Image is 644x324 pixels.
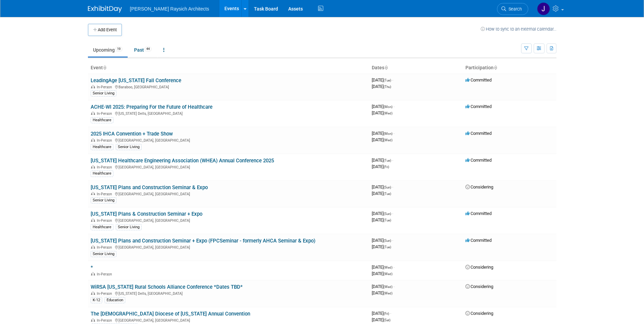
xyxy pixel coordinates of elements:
[384,111,392,115] span: (Wed)
[91,85,95,88] img: In-Person Event
[372,265,394,270] span: [DATE]
[372,244,391,249] span: [DATE]
[372,158,393,163] span: [DATE]
[393,104,394,109] span: -
[393,284,394,289] span: -
[116,224,142,230] div: Senior Living
[465,284,493,289] span: Considering
[465,184,493,190] span: Considering
[384,218,391,222] span: (Tue)
[384,212,391,216] span: (Sun)
[384,185,391,189] span: (Sun)
[372,191,391,196] span: [DATE]
[91,284,243,290] a: WiRSA [US_STATE] Rural Schools Alliance Conference *Dates TBD*
[465,77,492,83] span: Committed
[465,131,492,136] span: Committed
[537,2,550,15] img: Jenna Hammer
[465,158,492,163] span: Committed
[384,85,391,89] span: (Thu)
[372,131,394,136] span: [DATE]
[384,239,391,242] span: (Sun)
[384,132,392,136] span: (Mon)
[392,211,393,216] span: -
[91,110,366,116] div: [US_STATE] Dells, [GEOGRAPHIC_DATA]
[91,137,366,143] div: [GEOGRAPHIC_DATA], [GEOGRAPHIC_DATA]
[463,62,556,74] th: Participation
[91,131,173,137] a: 2025 IHCA Convention + Trade Show
[130,6,209,12] span: [PERSON_NAME] Raysich Architects
[91,290,366,296] div: [US_STATE] Dells, [GEOGRAPHIC_DATA]
[91,291,95,295] img: In-Person Event
[497,3,528,15] a: Search
[91,184,208,191] a: [US_STATE] Plans and Construction Seminar & Expo
[97,218,114,223] span: In-Person
[91,211,202,217] a: [US_STATE] Plans & Construction Seminar + Expo
[88,62,369,74] th: Event
[88,43,128,56] a: Upcoming19
[372,110,392,115] span: [DATE]
[91,138,95,142] img: In-Person Event
[91,218,95,222] img: In-Person Event
[390,311,391,316] span: -
[372,238,393,243] span: [DATE]
[91,318,95,322] img: In-Person Event
[103,65,106,70] a: Sort by Event Name
[465,311,493,316] span: Considering
[392,184,393,190] span: -
[465,238,492,243] span: Committed
[465,211,492,216] span: Committed
[91,297,102,303] div: K-12
[91,238,315,244] a: [US_STATE] Plans and Construction Seminar + Expo (FPCSeminar - formerly AHCA Seminar & Expo)
[97,111,114,116] span: In-Person
[105,297,125,303] div: Education
[465,104,492,109] span: Committed
[88,24,122,36] button: Add Event
[372,137,392,142] span: [DATE]
[91,245,95,249] img: In-Person Event
[115,47,123,52] span: 19
[91,104,213,110] a: ACHE-WI 2025: Preparing For the Future of Healthcare
[97,245,114,250] span: In-Person
[393,265,394,270] span: -
[384,272,392,276] span: (Wed)
[372,217,391,222] span: [DATE]
[91,90,116,96] div: Senior Living
[97,165,114,169] span: In-Person
[384,312,389,316] span: (Fri)
[91,224,113,230] div: Healthcare
[91,317,366,323] div: [GEOGRAPHIC_DATA], [GEOGRAPHIC_DATA]
[372,164,389,169] span: [DATE]
[91,272,95,275] img: In-Person Event
[372,184,393,190] span: [DATE]
[91,117,113,123] div: Healthcare
[129,43,157,56] a: Past44
[91,144,113,150] div: Healthcare
[97,85,114,89] span: In-Person
[494,65,497,70] a: Sort by Participation Type
[392,238,393,243] span: -
[91,244,366,250] div: [GEOGRAPHIC_DATA], [GEOGRAPHIC_DATA]
[91,111,95,115] img: In-Person Event
[384,65,388,70] a: Sort by Start Date
[372,271,392,276] span: [DATE]
[91,217,366,223] div: [GEOGRAPHIC_DATA], [GEOGRAPHIC_DATA]
[384,266,392,269] span: (Wed)
[384,192,391,196] span: (Tue)
[97,272,114,276] span: In-Person
[97,318,114,323] span: In-Person
[372,211,393,216] span: [DATE]
[372,104,394,109] span: [DATE]
[384,78,391,82] span: (Tue)
[384,291,392,295] span: (Wed)
[372,84,391,89] span: [DATE]
[91,170,113,177] div: Healthcare
[384,105,392,109] span: (Mon)
[88,6,122,13] img: ExhibitDay
[91,192,95,195] img: In-Person Event
[465,265,493,270] span: Considering
[384,318,390,322] span: (Sat)
[369,62,463,74] th: Dates
[97,291,114,296] span: In-Person
[384,245,391,249] span: (Tue)
[372,77,393,83] span: [DATE]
